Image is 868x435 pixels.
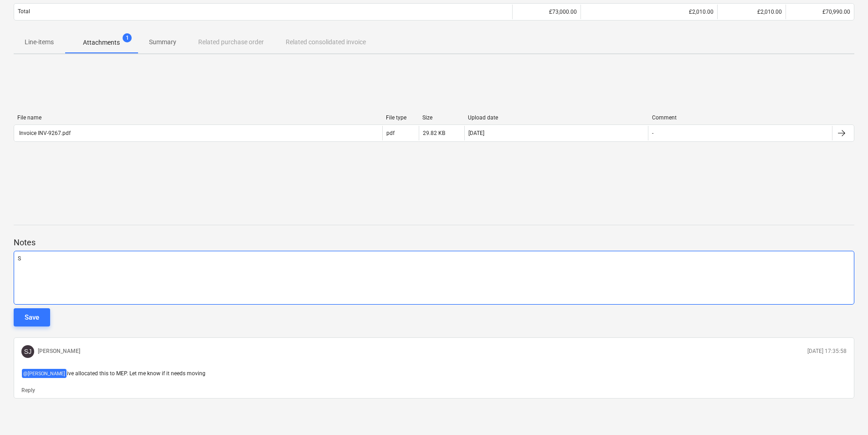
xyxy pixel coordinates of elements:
div: Comment [652,114,829,121]
div: Invoice INV-9267.pdf [18,130,71,136]
p: Notes [14,237,854,248]
span: 1 [123,33,132,42]
p: [DATE] 17:35:58 [807,347,847,355]
span: £70,990.00 [822,9,850,15]
iframe: Chat Widget [822,391,868,435]
div: £73,000.00 [512,5,580,19]
button: Reply [21,387,35,394]
span: ive allocated this to MEP. Let me know if it needs moving [67,370,205,377]
p: Total [18,8,30,16]
p: Summary [149,37,176,47]
p: [PERSON_NAME] [38,347,80,355]
p: Line-items [25,37,54,47]
div: - [652,130,653,136]
span: S [18,255,21,262]
span: SJ [24,348,31,355]
div: [DATE] [468,130,484,136]
p: Attachments [83,38,120,47]
div: File name [17,114,379,121]
div: pdf [386,130,395,136]
div: £2,010.00 [717,5,786,19]
div: Size [422,114,461,121]
button: Save [14,308,50,326]
div: Save [25,311,39,323]
div: Sam Jarman [21,345,34,358]
div: Upload date [468,114,645,121]
span: @ [PERSON_NAME] [22,369,67,378]
div: £2,010.00 [585,9,714,15]
div: File type [386,114,415,121]
div: 29.82 KB [423,130,445,136]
